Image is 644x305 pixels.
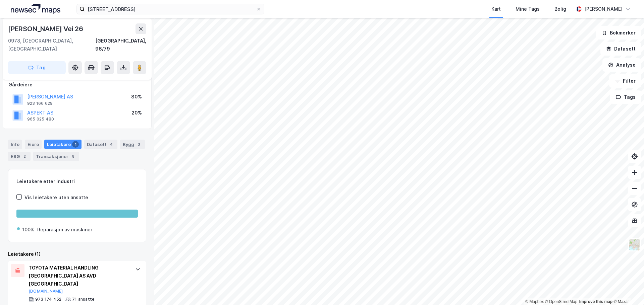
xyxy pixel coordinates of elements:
[628,238,641,251] img: Z
[610,90,641,104] button: Tags
[95,37,146,53] div: [GEOGRAPHIC_DATA], 96/79
[8,81,146,89] div: Gårdeiere
[72,141,79,148] div: 1
[35,297,61,302] div: 973 174 452
[554,5,566,13] div: Bolig
[22,226,35,234] div: 100%
[602,58,641,72] button: Analyse
[24,194,88,202] div: Vis leietakere uten ansatte
[584,5,623,13] div: [PERSON_NAME]
[44,140,82,149] div: Leietakere
[70,153,76,160] div: 8
[27,101,53,106] div: 923 166 629
[8,37,95,53] div: 0978, [GEOGRAPHIC_DATA], [GEOGRAPHIC_DATA]
[131,93,142,101] div: 80%
[8,140,22,149] div: Info
[120,140,145,149] div: Bygg
[8,23,85,34] div: [PERSON_NAME] Vei 26
[27,117,54,122] div: 965 025 480
[21,153,28,160] div: 2
[29,264,128,288] div: TOYOTA MATERIAL HANDLING [GEOGRAPHIC_DATA] AS AVD [GEOGRAPHIC_DATA]
[600,42,641,56] button: Datasett
[37,226,92,234] div: Reparasjon av maskiner
[516,5,540,13] div: Mine Tags
[609,74,641,88] button: Filter
[610,273,644,305] iframe: Chat Widget
[579,299,612,304] a: Improve this map
[8,250,146,258] div: Leietakere (1)
[131,109,142,117] div: 20%
[596,26,641,40] button: Bokmerker
[84,140,117,149] div: Datasett
[491,5,501,13] div: Kart
[525,299,544,304] a: Mapbox
[16,177,138,185] div: Leietakere etter industri
[85,4,256,14] input: Søk på adresse, matrikkel, gårdeiere, leietakere eller personer
[136,141,142,148] div: 3
[108,141,115,148] div: 4
[29,289,63,294] button: [DOMAIN_NAME]
[33,152,79,161] div: Transaksjoner
[545,299,578,304] a: OpenStreetMap
[11,4,60,14] img: logo.a4113a55bc3d86da70a041830d287a7e.svg
[8,61,66,74] button: Tag
[25,140,42,149] div: Eiere
[8,152,31,161] div: ESG
[72,297,95,302] div: 71 ansatte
